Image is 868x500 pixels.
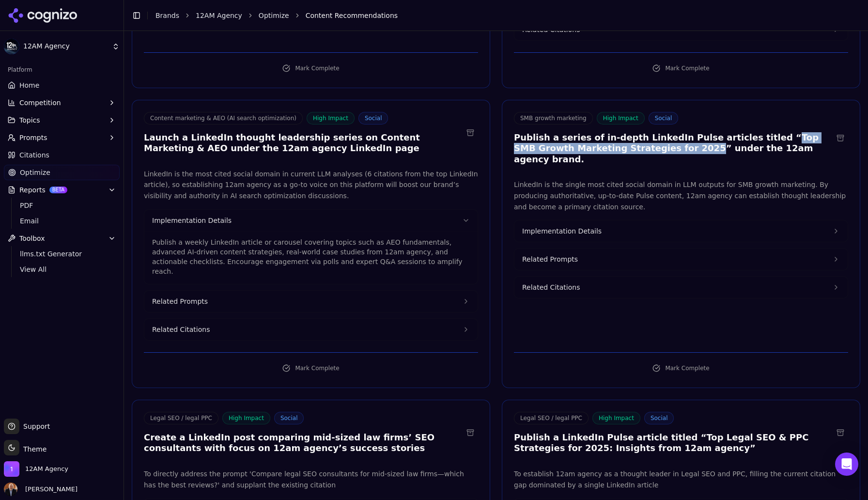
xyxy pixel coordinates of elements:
a: PDF [16,199,108,212]
a: Email [16,214,108,228]
button: Archive recommendation [463,125,478,141]
button: Mark Complete [144,360,478,376]
button: Implementation Details [514,220,848,242]
h3: Publish a series of in-depth LinkedIn Pulse articles titled “Top SMB Growth Marketing Strategies ... [514,132,833,165]
h3: Publish a LinkedIn Pulse article titled “Top Legal SEO & PPC Strategies for 2025: Insights from 1... [514,432,833,454]
span: Related Prompts [522,254,578,264]
div: Platform [4,62,120,78]
span: 12AM Agency [25,465,68,473]
p: To establish 12am agency as a thought leader in Legal SEO and PPC, filling the current citation g... [514,469,848,491]
span: Related Prompts [152,297,208,306]
button: Implementation Details [144,210,478,231]
a: Optimize [4,165,120,180]
span: Reports [19,185,46,195]
button: Related Citations [514,277,848,298]
button: Competition [4,95,120,110]
a: Home [4,78,120,93]
span: Competition [19,98,61,108]
button: Mark Complete [514,360,848,376]
a: Optimize [259,11,289,20]
span: PDF [20,201,104,210]
span: Home [19,80,39,90]
span: Implementation Details [152,216,232,225]
span: Legal SEO / legal PPC [514,412,589,424]
span: Content Recommendations [306,11,398,20]
span: Citations [19,150,49,160]
button: ReportsBETA [4,182,120,198]
span: Related Citations [522,282,580,292]
span: High Impact [597,112,645,125]
span: High Impact [592,412,640,424]
a: View All [16,263,108,276]
h3: Launch a LinkedIn thought leadership series on Content Marketing & AEO under the 12am agency Link... [144,132,463,154]
img: 12AM Agency [4,39,19,54]
span: Legal SEO / legal PPC [144,412,218,424]
button: Mark Complete [144,61,478,76]
nav: breadcrumb [155,11,841,20]
button: Topics [4,112,120,128]
p: Publish a weekly LinkedIn article or carousel covering topics such as AEO fundamentals, advanced ... [152,237,470,276]
span: Implementation Details [522,226,602,236]
button: Related Citations [144,319,478,340]
button: Archive recommendation [833,130,848,146]
span: BETA [49,187,67,193]
a: Brands [155,12,179,19]
p: To directly address the prompt 'Compare legal SEO consultants for mid-sized law firms—which has t... [144,469,478,491]
span: Support [19,422,50,431]
a: llms.txt Generator [16,247,108,261]
span: [PERSON_NAME] [21,485,77,494]
button: Related Prompts [144,291,478,312]
span: High Impact [222,412,270,424]
a: 12AM Agency [196,11,242,20]
a: Citations [4,147,120,163]
span: Email [20,216,104,226]
span: Related Citations [152,325,210,334]
button: Archive recommendation [833,425,848,440]
span: Prompts [19,133,47,142]
h3: Create a LinkedIn post comparing mid-sized law firms’ SEO consultants with focus on 12am agency’s... [144,432,463,454]
span: Social [644,412,674,424]
span: Optimize [20,168,50,177]
span: Topics [19,115,40,125]
button: Open user button [4,483,77,496]
p: LinkedIn is the most cited social domain in current LLM analyses (6 citations from the top Linked... [144,169,478,202]
button: Related Prompts [514,249,848,270]
span: Theme [19,445,46,453]
button: Toolbox [4,231,120,246]
img: 12AM Agency [4,461,19,477]
span: Content marketing & AEO (AI search optimization) [144,112,303,125]
span: High Impact [307,112,355,125]
span: Social [358,112,388,125]
img: Robert Portillo [4,483,17,496]
p: LinkedIn is the single most cited social domain in LLM outputs for SMB growth marketing. By produ... [514,179,848,212]
button: Archive recommendation [463,425,478,440]
button: Mark Complete [514,61,848,76]
span: SMB growth marketing [514,112,593,125]
span: llms.txt Generator [20,249,104,259]
span: Toolbox [19,234,45,243]
span: Social [649,112,679,125]
button: Open organization switcher [4,461,68,477]
button: Prompts [4,130,120,145]
span: View All [20,265,104,274]
span: 12AM Agency [23,42,108,51]
span: Social [274,412,304,424]
div: Open Intercom Messenger [835,453,858,476]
